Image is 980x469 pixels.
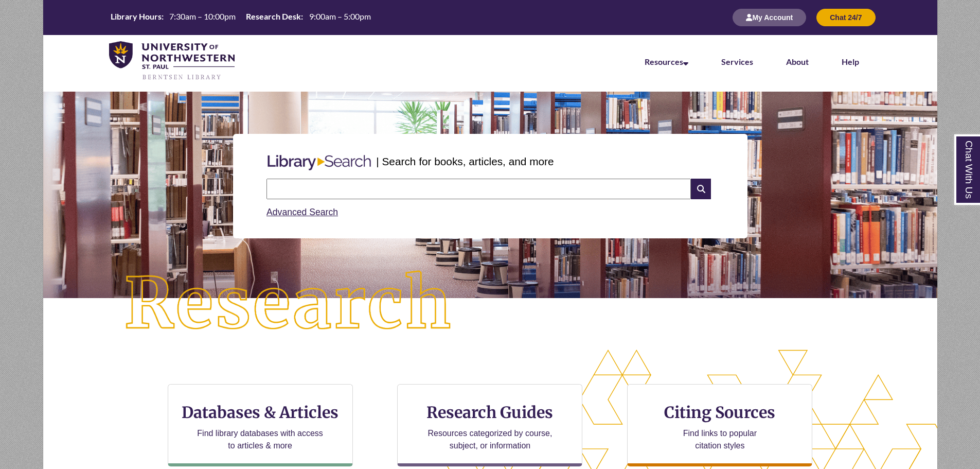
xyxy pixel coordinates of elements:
span: 7:30am – 10:00pm [169,11,236,21]
h3: Citing Sources [657,403,783,422]
p: Resources categorized by course, subject, or information [423,427,557,452]
a: Citing Sources Find links to popular citation styles [627,384,812,466]
a: Chat 24/7 [816,13,875,22]
img: Research [87,234,490,374]
a: Services [721,57,753,66]
i: Search [691,179,710,199]
img: Libary Search [262,151,376,175]
a: Hours Today [106,11,375,25]
p: | Search for books, articles, and more [376,153,554,169]
span: 9:00am – 5:00pm [309,11,371,21]
a: Databases & Articles Find library databases with access to articles & more [168,384,353,466]
a: My Account [733,13,806,22]
button: My Account [733,9,806,26]
h3: Research Guides [406,403,574,422]
img: UNWSP Library Logo [109,41,235,81]
table: Hours Today [106,11,375,24]
p: Find links to popular citation styles [670,427,770,452]
h3: Databases & Articles [176,403,344,422]
p: Find library databases with access to articles & more [193,427,327,452]
a: Resources [645,57,688,66]
a: Research Guides Resources categorized by course, subject, or information [397,384,582,466]
button: Chat 24/7 [816,9,875,26]
th: Research Desk: [242,11,305,22]
th: Library Hours: [106,11,165,22]
a: About [786,57,809,66]
a: Help [842,57,859,66]
a: Advanced Search [266,207,338,217]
